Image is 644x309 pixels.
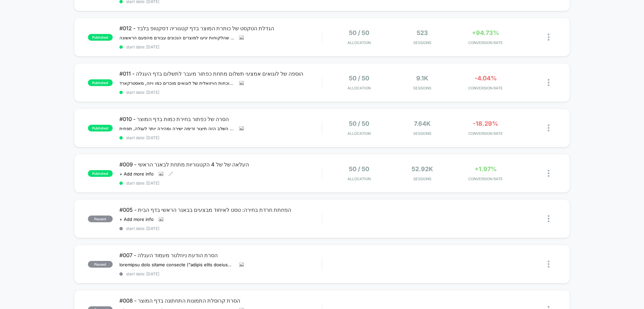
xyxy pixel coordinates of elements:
[392,131,452,136] span: Sessions
[88,125,113,131] span: published
[455,177,516,181] span: CONVERSION RATE
[119,80,234,86] span: הוספת לוגואים של אמצעי התשלום מתחת לכפתור "מעבר לתשלום" תשפר את שיעור ההמרה מעגלה לרכישה. הנמקה: ...
[119,252,322,259] span: #007 - הסרת הודעת ניוזלטר מעמוד העגלה
[119,217,154,222] span: + Add more info
[417,29,428,36] span: 523
[473,120,498,127] span: -18.29%
[548,124,549,131] img: close
[412,165,433,172] span: 52.92k
[392,40,452,45] span: Sessions
[119,116,322,122] span: #010 - הסרה של כפתור בחירת כמות בדף המוצר
[455,86,516,90] span: CONVERSION RATE
[347,40,371,45] span: Allocation
[88,170,113,177] span: published
[475,75,497,82] span: -4.04%
[349,29,369,36] span: 50 / 50
[119,226,322,231] span: start date: [DATE]
[349,165,369,172] span: 50 / 50
[548,215,549,222] img: close
[475,165,497,172] span: +1.97%
[119,90,322,95] span: start date: [DATE]
[119,206,322,213] span: #005 - הפחתת חרדת בחירה: טסט לאיחוד מבצעים בבאנר הראשי בדף הבית
[548,170,549,177] img: close
[548,261,549,268] img: close
[119,70,322,77] span: #011 - הוספה של לוגואים אמצעי תשלום מתחת כפתור מעבר לתשלום בדף העגלה
[349,75,369,82] span: 50 / 50
[455,40,516,45] span: CONVERSION RATE
[88,216,113,222] span: paused
[119,171,154,177] span: + Add more info
[119,25,322,32] span: #012 - הגדלת הטקסט של כותרת המוצר בדף קטגוריה דסקטופ בלבד
[119,135,322,140] span: start date: [DATE]
[392,86,452,90] span: Sessions
[347,177,371,181] span: Allocation
[119,271,322,276] span: start date: [DATE]
[119,262,234,267] span: loremipsu dolo sitame consecte ("adipis elits doeiusmo temp...") inci utla etdol magn aliq eni ad...
[88,261,113,268] span: paused
[414,120,431,127] span: 7.64k
[347,131,371,136] span: Allocation
[119,161,322,168] span: #009 - העלאה של של 4 הקטגוריות מתחת לבאנר הראשי
[119,44,322,49] span: start date: [DATE]
[548,34,549,41] img: close
[392,177,452,181] span: Sessions
[472,29,499,36] span: +94.73%
[548,79,549,86] img: close
[119,297,322,304] span: #008 - הסרת קרוסלת התמונות התחתונה בדף המוצר
[349,120,369,127] span: 50 / 50
[88,34,113,41] span: published
[88,79,113,86] span: published
[119,35,234,40] span: הגדלת גודל הכותרות של המוצרים בעמוד הקטגוריה בדסקטופ תשפר את שיעור הקליקים על המוצרים ותגביר את מ...
[119,126,234,131] span: הסרת כפתור בחירת הכמות מדף המוצר תשפר את שיעור הוספת פריטים לעגלה. הנמקה: כפתור הכמות יוצר חיכוך ...
[455,131,516,136] span: CONVERSION RATE
[347,86,371,90] span: Allocation
[416,75,428,82] span: 9.1k
[119,181,322,186] span: start date: [DATE]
